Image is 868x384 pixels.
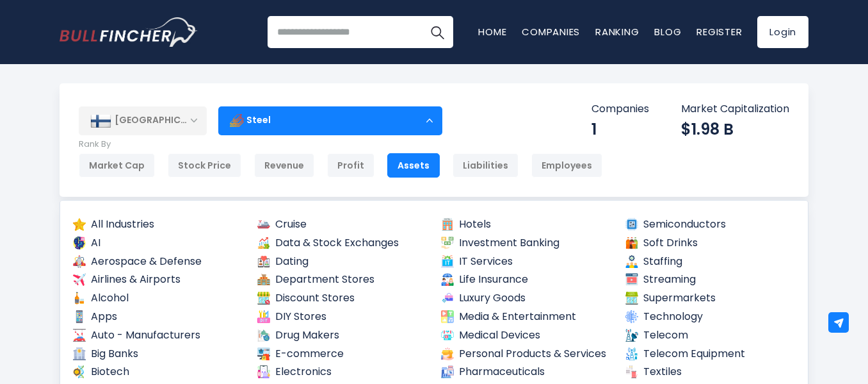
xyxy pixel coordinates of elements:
img: Bullfincher logo [60,17,198,47]
a: Personal Products & Services [440,346,613,362]
a: Cruise [256,217,429,233]
a: Investment Banking [440,235,613,251]
a: Department Stores [256,272,429,288]
a: All Industries [72,217,245,233]
p: Rank By [79,139,602,150]
a: Hotels [440,217,613,233]
a: Companies [522,25,580,38]
a: Apps [72,309,245,325]
a: Telecom [624,328,797,344]
div: Steel [218,106,442,135]
div: Assets [387,153,440,178]
a: Drug Makers [256,328,429,344]
a: Discount Stores [256,290,429,306]
div: $1.98 B [681,119,789,139]
a: Login [757,16,808,48]
a: Semiconductors [624,217,797,233]
a: AI [72,235,245,251]
a: Supermarkets [624,290,797,306]
a: Life Insurance [440,272,613,288]
a: Electronics [256,364,429,380]
div: Liabilities [453,153,518,178]
a: Luxury Goods [440,290,613,306]
a: Staffing [624,254,797,270]
p: Market Capitalization [681,103,789,116]
a: Data & Stock Exchanges [256,235,429,251]
a: Medical Devices [440,328,613,344]
a: Home [478,25,506,38]
div: Profit [327,153,374,178]
a: Pharmaceuticals [440,364,613,380]
a: Aerospace & Defense [72,254,245,270]
a: Blog [654,25,681,38]
div: 1 [591,119,649,139]
a: IT Services [440,254,613,270]
a: Media & Entertainment [440,309,613,325]
a: Go to homepage [60,17,197,47]
a: E-commerce [256,346,429,362]
a: Register [696,25,742,38]
div: Revenue [254,153,314,178]
a: Dating [256,254,429,270]
div: Employees [531,153,602,178]
a: Big Banks [72,346,245,362]
a: Streaming [624,272,797,288]
a: Auto - Manufacturers [72,328,245,344]
p: Companies [591,103,649,116]
div: [GEOGRAPHIC_DATA] [79,106,207,135]
a: Technology [624,309,797,325]
button: Search [421,16,453,48]
div: Market Cap [79,153,155,178]
div: Stock Price [168,153,241,178]
a: Soft Drinks [624,235,797,251]
a: Textiles [624,364,797,380]
a: Alcohol [72,290,245,306]
a: Telecom Equipment [624,346,797,362]
a: DIY Stores [256,309,429,325]
a: Ranking [595,25,639,38]
a: Biotech [72,364,245,380]
a: Airlines & Airports [72,272,245,288]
